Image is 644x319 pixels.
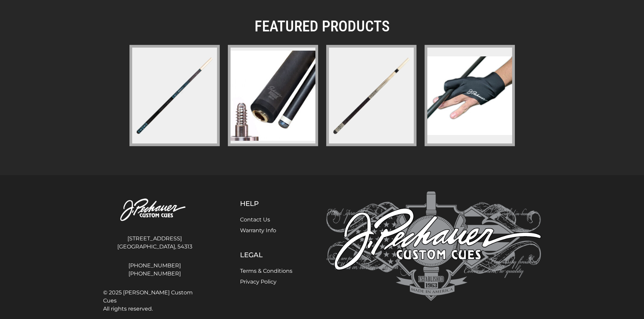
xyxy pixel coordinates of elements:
[240,216,270,223] a: Contact Us
[103,289,207,313] span: © 2025 [PERSON_NAME] Custom Cues All rights reserved.
[326,191,541,301] img: Pechauer Custom Cues
[228,45,318,146] a: pechauer-piloted-rogue-carbon-break-shaft-pro-series
[425,45,515,146] a: pechauer-glove-copy
[131,52,218,139] img: pl-31-limited-edition
[328,52,415,139] img: jp-series-r-jp24-r
[103,191,207,229] img: Pechauer Custom Cues
[103,270,207,278] a: [PHONE_NUMBER]
[240,278,277,285] a: Privacy Policy
[129,17,515,35] h2: FEATURED PRODUCTS
[240,251,292,259] h5: Legal
[129,45,220,146] a: pl-31-limited-edition
[326,45,416,146] a: jp-series-r-jp24-r
[240,200,292,208] h5: Help
[240,268,292,274] a: Terms & Conditions
[103,232,207,254] address: [STREET_ADDRESS] [GEOGRAPHIC_DATA], 54313
[240,227,276,234] a: Warranty Info
[231,51,315,141] img: pechauer-piloted-rogue-carbon-break-shaft-pro-series
[427,56,512,135] img: pechauer-glove-copy
[103,262,207,270] a: [PHONE_NUMBER]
